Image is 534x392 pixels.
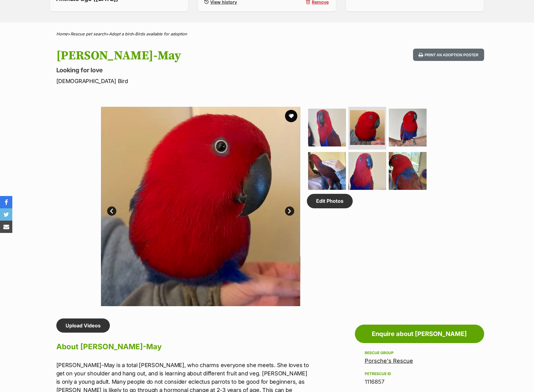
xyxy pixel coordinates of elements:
[348,152,386,190] img: Photo of Ellie May
[389,109,427,146] img: Photo of Ellie May
[355,325,484,343] a: Enquire about [PERSON_NAME]
[308,109,346,146] img: Photo of Ellie May
[109,31,132,36] a: Adopt a bird
[56,77,317,85] p: [DEMOGRAPHIC_DATA] Bird
[56,66,317,74] p: Looking for love
[350,110,385,145] img: Photo of Ellie May
[56,31,68,36] a: Home
[365,371,474,376] div: PetRescue ID
[365,358,413,364] a: Porsche's Rescue
[107,206,116,216] a: Prev
[300,107,500,306] img: Photo of Ellie May
[56,318,110,333] a: Upload Videos
[101,107,300,306] img: Photo of Ellie May
[56,340,311,354] h2: About [PERSON_NAME]-May
[365,350,474,355] div: Rescue group
[56,49,317,63] h1: [PERSON_NAME]-May
[285,110,297,122] button: favourite
[413,49,484,61] button: Print an adoption poster
[307,194,353,208] a: Edit Photos
[365,378,474,386] div: 1116857
[135,31,187,36] a: Birds available for adoption
[389,152,427,190] img: Photo of Ellie May
[285,206,294,216] a: Next
[308,152,346,190] img: Photo of Ellie May
[41,32,493,36] div: > > >
[70,31,106,36] a: Rescue pet search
